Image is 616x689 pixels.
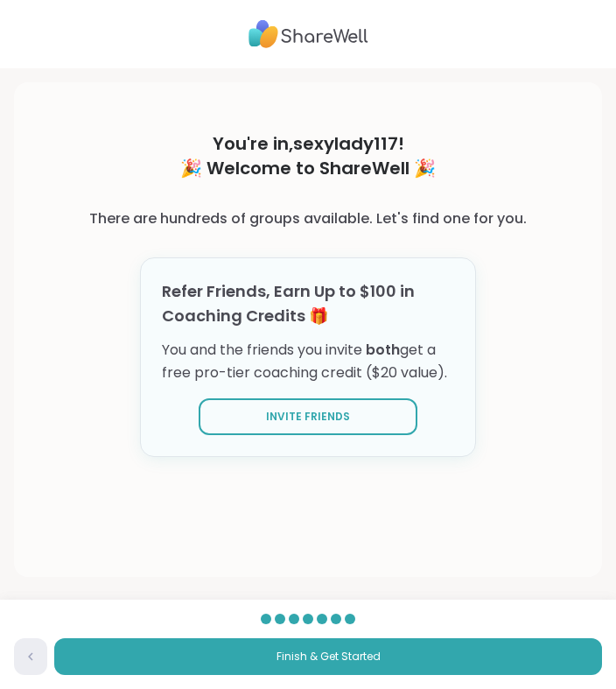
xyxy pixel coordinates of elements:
[162,339,454,384] p: You and the friends you invite get a free pro-tier coaching credit ($20 value).
[54,638,602,675] button: Finish & Get Started
[366,340,400,360] span: both
[199,398,418,435] button: Invite Friends
[28,131,588,180] h1: You're in, sexylady117 ! 🎉 Welcome to ShareWell 🎉
[276,649,381,664] span: Finish & Get Started
[89,208,527,229] h3: There are hundreds of groups available. Let's find one for you.
[162,279,454,328] h3: Refer Friends, Earn Up to $100 in Coaching Credits 🎁
[248,14,368,54] img: ShareWell Logo
[266,409,350,425] span: Invite Friends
